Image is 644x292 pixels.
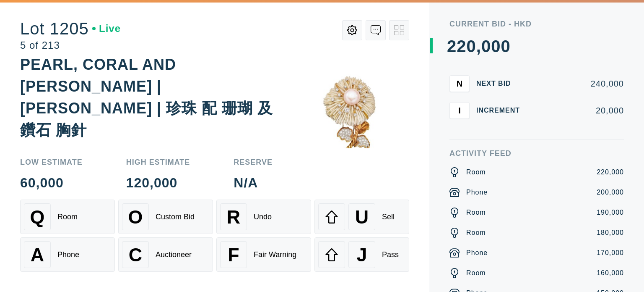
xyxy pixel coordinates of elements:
div: 190,000 [597,208,624,218]
div: Room [57,213,78,221]
div: Room [466,167,486,177]
div: Increment [476,107,527,114]
button: QRoom [20,200,115,234]
div: 0 [481,38,491,55]
button: N [449,75,470,92]
div: Sell [382,213,395,221]
div: Phone [466,187,488,197]
span: A [31,244,44,266]
div: Undo [254,213,272,221]
div: 5 of 213 [20,40,121,50]
span: C [129,244,142,266]
div: Lot 1205 [20,20,121,37]
div: 0 [491,38,501,55]
div: Auctioneer [156,250,192,259]
button: CAuctioneer [118,237,213,272]
span: I [458,105,461,115]
button: RUndo [216,200,311,234]
div: Phone [466,248,488,258]
div: 200,000 [597,187,624,197]
div: Pass [382,250,399,259]
span: R [227,206,240,228]
div: 0 [467,38,476,55]
div: Low Estimate [20,158,83,166]
div: 240,000 [533,79,624,88]
span: Q [30,206,45,228]
div: 170,000 [597,248,624,258]
div: Activity Feed [449,150,624,157]
div: Live [92,24,121,34]
button: OCustom Bid [118,200,213,234]
button: JPass [314,237,409,272]
div: 2 [447,38,457,55]
div: Fair Warning [254,250,296,259]
button: FFair Warning [216,237,311,272]
div: 160,000 [597,268,624,278]
span: U [355,206,369,228]
button: I [449,102,470,119]
div: Current Bid - HKD [449,20,624,28]
span: F [228,244,239,266]
div: Room [466,268,486,278]
span: N [457,79,462,88]
div: Phone [57,250,79,259]
span: J [356,244,367,266]
div: 180,000 [597,228,624,238]
div: Next Bid [476,80,527,87]
div: Reserve [234,158,273,166]
div: Room [466,228,486,238]
div: 120,000 [126,176,190,189]
div: PEARL, CORAL AND [PERSON_NAME] | [PERSON_NAME] | 珍珠 配 珊瑚 及 鑽石 胸針 [20,56,273,139]
div: 2 [457,38,466,55]
div: 20,000 [533,106,624,115]
button: APhone [20,237,115,272]
div: 0 [501,38,510,55]
div: Custom Bid [156,213,195,221]
div: Room [466,208,486,218]
span: O [128,206,143,228]
div: 60,000 [20,176,83,189]
div: High Estimate [126,158,190,166]
div: 220,000 [597,167,624,177]
div: , [476,38,481,206]
div: N/A [234,176,273,189]
button: USell [314,200,409,234]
